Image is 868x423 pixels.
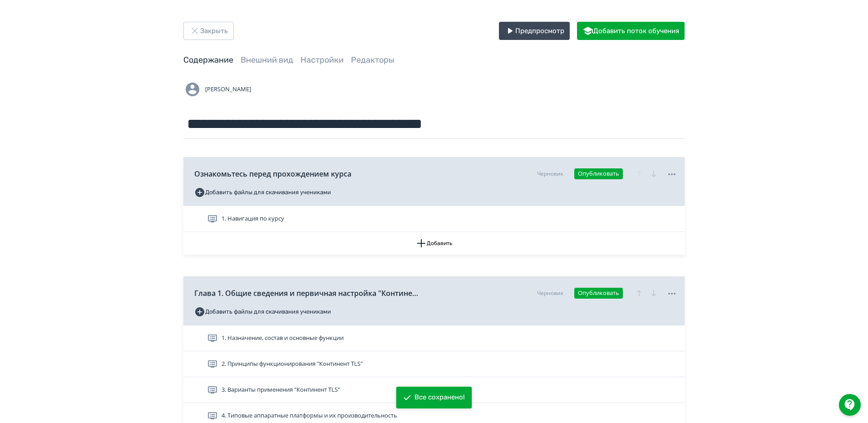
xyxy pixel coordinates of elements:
button: Опубликовать [574,168,623,179]
a: Внешний вид [241,55,293,65]
span: [PERSON_NAME] [205,85,251,94]
button: Предпросмотр [499,22,570,40]
a: Содержание [183,55,233,65]
span: Глава 1. Общие сведения и первичная настройка "Континент TLS" [194,288,421,299]
span: 4. Типовые аппаратные платформы и их производительность [222,411,397,420]
button: Добавить файлы для скачивания учениками [194,185,331,200]
div: 2. Принципы функционирования "Континент TLS" [183,351,685,377]
a: Настройки [301,55,344,65]
button: Добавить поток обучения [577,22,685,40]
a: Редакторы [351,55,395,65]
button: Добавить файлы для скачивания учениками [194,305,331,319]
div: Черновик [537,170,563,178]
div: 3. Варианты применения "Континент TLS" [183,377,685,403]
div: Все сохранено! [414,393,465,402]
div: 1. Навигация по курсу [183,206,685,232]
span: 3. Варианты применения "Континент TLS" [222,385,340,394]
button: Закрыть [183,22,234,40]
span: 1. Навигация по курсу [222,214,284,223]
span: Ознакомьтесь перед прохождением курса [194,168,351,179]
div: Черновик [537,289,563,297]
button: Опубликовать [574,288,623,299]
button: Добавить [183,232,685,255]
div: 1. Назначение, состав и основные функции [183,325,685,351]
span: 1. Назначение, состав и основные функции [222,334,344,343]
span: 2. Принципы функционирования "Континент TLS" [222,359,363,369]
